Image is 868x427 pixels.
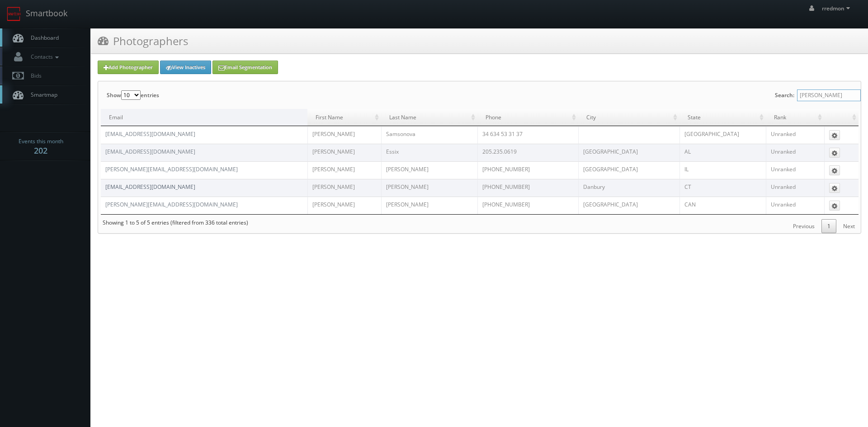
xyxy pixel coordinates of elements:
td: Phone: activate to sort column ascending [477,109,578,126]
input: Search: [797,89,861,101]
td: [PERSON_NAME] [307,197,381,214]
td: CT [679,179,766,197]
select: Showentries [121,90,141,100]
td: Last Name: activate to sort column ascending [381,109,477,126]
td: First Name: activate to sort column ascending [307,109,381,126]
td: [PERSON_NAME] [381,161,477,179]
td: [PERSON_NAME] [307,179,381,197]
td: AL [679,144,766,161]
h3: Photographers [98,33,188,49]
td: CAN [679,197,766,214]
a: Next [837,219,861,233]
td: Unranked [766,179,824,197]
td: [PERSON_NAME] [307,144,381,161]
a: [EMAIL_ADDRESS][DOMAIN_NAME] [105,130,195,138]
a: Email Segmentation [212,61,278,74]
label: Show entries [107,81,159,109]
td: Unranked [766,126,824,144]
td: Danbury [578,179,679,197]
td: IL [679,161,766,179]
td: Unranked [766,197,824,214]
a: [EMAIL_ADDRESS][DOMAIN_NAME] [105,183,195,191]
td: Unranked [766,144,824,161]
td: 34 634 53 31 37‬ [477,126,578,144]
span: rredmon [822,5,853,12]
a: Previous [787,219,821,233]
td: Unranked [766,161,824,179]
td: Rank: activate to sort column ascending [766,109,824,126]
span: Contacts [26,53,61,61]
span: Events this month [19,137,63,146]
div: Showing 1 to 5 of 5 entries (filtered from 336 total entries) [98,215,248,231]
span: Bids [26,72,42,80]
a: [EMAIL_ADDRESS][DOMAIN_NAME] [105,148,195,155]
td: [PERSON_NAME] [307,161,381,179]
td: [GEOGRAPHIC_DATA] [578,144,679,161]
a: [PERSON_NAME][EMAIL_ADDRESS][DOMAIN_NAME] [105,201,238,208]
td: Samsonova [381,126,477,144]
td: [GEOGRAPHIC_DATA] [578,161,679,179]
a: [PERSON_NAME][EMAIL_ADDRESS][DOMAIN_NAME] [105,165,238,173]
span: Dashboard [26,34,59,42]
td: [PHONE_NUMBER] [477,197,578,214]
td: [PERSON_NAME] [381,197,477,214]
a: 1 [821,219,836,233]
td: Email: activate to sort column descending [101,109,307,126]
td: Essix [381,144,477,161]
td: [GEOGRAPHIC_DATA] [679,126,766,144]
td: City: activate to sort column ascending [578,109,679,126]
td: : activate to sort column ascending [824,109,859,126]
strong: 202 [34,145,47,156]
img: smartbook-logo.png [7,7,21,21]
td: [PHONE_NUMBER] [477,161,578,179]
td: [PERSON_NAME] [381,179,477,197]
a: View Inactives [160,61,211,74]
td: State: activate to sort column ascending [679,109,766,126]
td: 205.235.0619 [477,144,578,161]
td: [PHONE_NUMBER] [477,179,578,197]
td: [PERSON_NAME] [307,126,381,144]
span: Smartmap [26,91,57,99]
label: Search: [775,81,861,109]
td: [GEOGRAPHIC_DATA] [578,197,679,214]
a: Add Photographer [98,61,159,74]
